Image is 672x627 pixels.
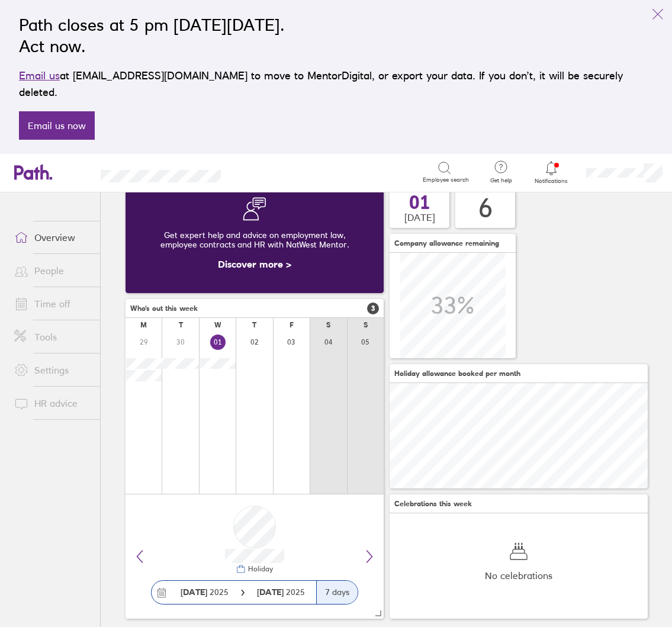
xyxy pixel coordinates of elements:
[5,292,100,316] a: Time off
[532,160,571,185] a: Notifications
[19,14,653,57] h2: Path closes at 5 pm [DATE][DATE]. Act now.
[326,321,330,329] div: S
[5,226,100,249] a: Overview
[181,587,207,597] strong: [DATE]
[130,304,198,313] span: Who's out this week
[246,565,273,573] div: Holiday
[5,325,100,349] a: Tools
[409,193,430,212] span: 01
[423,176,469,184] span: Employee search
[367,303,379,314] span: 3
[252,321,256,329] div: T
[135,221,374,259] div: Get expert help and advice on employment law, employee contracts and HR with NatWest Mentor.
[19,67,653,101] p: at [EMAIL_ADDRESS][DOMAIN_NAME] to move to MentorDigital, or export your data. If you don’t, it w...
[140,321,147,329] div: M
[394,500,472,508] span: Celebrations this week
[19,69,60,82] a: Email us
[290,321,294,329] div: F
[218,258,291,270] a: Discover more >
[214,321,221,329] div: W
[394,369,520,378] span: Holiday allowance booked per month
[257,587,305,597] span: 2025
[532,178,571,185] span: Notifications
[394,239,499,247] span: Company allowance remaining
[181,587,229,597] span: 2025
[485,570,552,581] span: No celebrations
[5,358,100,382] a: Settings
[482,177,520,184] span: Get help
[19,111,95,140] a: Email us now
[316,581,358,604] div: 7 days
[478,193,493,223] div: 6
[5,259,100,282] a: People
[5,391,100,415] a: HR advice
[364,321,368,329] div: S
[253,166,283,177] div: Search
[257,587,286,597] strong: [DATE]
[404,212,435,223] span: [DATE]
[179,321,183,329] div: T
